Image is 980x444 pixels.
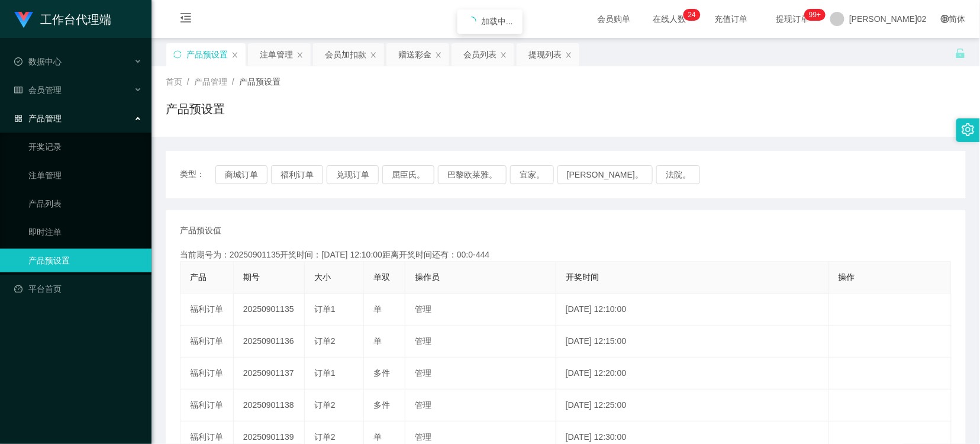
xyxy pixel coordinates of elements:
[180,294,234,326] td: 福利订单
[500,52,507,59] i: 图标： 关闭
[327,165,379,184] button: 兑现订单
[962,123,975,136] i: 图标： 设置
[14,12,33,28] img: logo.9652507e.png
[528,43,562,66] div: 提现列表
[325,43,366,66] div: 会员加扣款
[556,390,829,422] td: [DATE] 12:25:00
[166,1,206,38] i: 图标： menu-fold
[173,50,182,59] i: 图标： 同步
[186,43,228,66] div: 产品预设置
[684,9,701,21] sup: 24
[28,114,62,123] font: 产品管理
[557,165,653,184] button: [PERSON_NAME]。
[373,400,390,410] span: 多件
[166,77,182,86] span: 首页
[804,9,826,21] sup: 1043
[653,14,686,24] font: 在线人数
[187,77,189,86] span: /
[314,304,336,314] span: 订单1
[234,358,305,390] td: 20250901137
[373,336,382,346] span: 单
[314,368,336,378] span: 订单1
[714,14,747,24] font: 充值订单
[405,294,556,326] td: 管理
[955,48,966,59] i: 图标： 解锁
[435,52,442,59] i: 图标： 关闭
[314,432,336,442] span: 订单2
[234,294,305,326] td: 20250901135
[941,15,949,23] i: 图标： global
[28,163,142,187] a: 注单管理
[565,52,572,59] i: 图标： 关闭
[373,304,382,314] span: 单
[438,165,507,184] button: 巴黎欧莱雅。
[14,14,111,24] a: 工作台代理端
[232,77,234,86] span: /
[234,390,305,422] td: 20250901138
[14,57,22,66] i: 图标： check-circle-o
[382,165,434,184] button: 屈臣氏。
[215,165,267,184] button: 商城订单
[28,249,142,272] a: 产品预设置
[234,326,305,358] td: 20250901136
[296,52,304,59] i: 图标： 关闭
[180,358,234,390] td: 福利订单
[692,9,696,21] p: 4
[40,1,111,38] h1: 工作台代理端
[373,368,390,378] span: 多件
[28,135,142,159] a: 开奖记录
[370,52,377,59] i: 图标： 关闭
[14,86,22,94] i: 图标： table
[510,165,554,184] button: 宜家。
[776,14,809,24] font: 提现订单
[839,272,855,282] span: 操作
[28,57,62,66] font: 数据中心
[398,43,431,66] div: 赠送彩金
[14,114,22,123] i: 图标： AppStore-O
[463,43,497,66] div: 会员列表
[949,14,966,24] font: 简体
[688,9,692,21] p: 2
[231,52,238,59] i: 图标： 关闭
[556,326,829,358] td: [DATE] 12:15:00
[373,432,382,442] span: 单
[467,17,476,26] i: icon: loading
[180,165,215,184] span: 类型：
[314,336,336,346] span: 订单2
[180,249,952,261] div: 当前期号为：20250901135开奖时间：[DATE] 12:10:00距离开奖时间还有：00:0-444
[481,17,513,26] span: 加载中...
[194,77,227,86] span: 产品管理
[314,400,336,410] span: 订单2
[656,165,700,184] button: 法院。
[28,220,142,244] a: 即时注单
[314,272,331,282] span: 大小
[180,390,234,422] td: 福利订单
[260,43,293,66] div: 注单管理
[239,77,281,86] span: 产品预设置
[180,326,234,358] td: 福利订单
[566,272,599,282] span: 开奖时间
[14,277,142,301] a: 图标： 仪表板平台首页
[405,358,556,390] td: 管理
[190,272,207,282] span: 产品
[415,272,440,282] span: 操作员
[556,294,829,326] td: [DATE] 12:10:00
[28,85,62,95] font: 会员管理
[243,272,260,282] span: 期号
[405,390,556,422] td: 管理
[180,224,221,237] span: 产品预设值
[271,165,323,184] button: 福利订单
[373,272,390,282] span: 单双
[556,358,829,390] td: [DATE] 12:20:00
[166,100,225,118] h1: 产品预设置
[405,326,556,358] td: 管理
[28,192,142,215] a: 产品列表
